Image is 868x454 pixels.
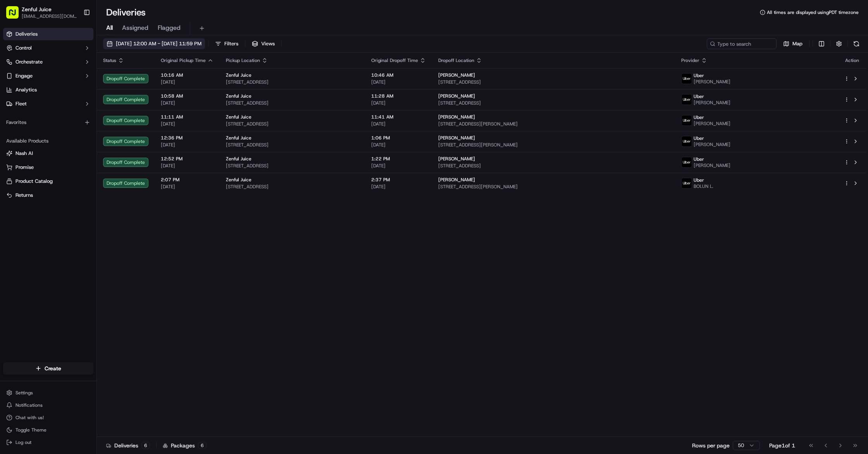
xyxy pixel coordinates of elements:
[106,6,146,19] h1: Deliveries
[161,135,214,141] span: 12:36 PM
[248,38,278,49] button: Views
[161,156,214,162] span: 12:52 PM
[780,38,806,49] button: Map
[8,74,22,88] img: 1736555255976-a54dd68f-1ca7-489b-9aae-adbdc363a1c4
[15,402,43,408] span: Notifications
[226,93,251,99] span: Zenful Juice
[212,38,242,49] button: Filters
[694,79,730,85] span: [PERSON_NAME]
[73,112,124,120] span: API Documentation
[224,40,238,47] span: Filters
[103,57,116,64] span: Status
[694,120,730,127] span: [PERSON_NAME]
[682,136,692,146] img: uber-new-logo.jpeg
[226,100,359,106] span: [STREET_ADDRESS]
[694,141,730,148] span: [PERSON_NAME]
[3,135,93,147] div: Available Products
[45,365,61,372] span: Create
[15,112,59,120] span: Knowledge Base
[371,142,426,148] span: [DATE]
[161,163,214,169] span: [DATE]
[371,135,426,141] span: 1:06 PM
[694,183,713,189] span: BOLUN L.
[371,184,426,190] span: [DATE]
[226,142,359,148] span: [STREET_ADDRESS]
[15,58,43,65] span: Orchestrate
[371,114,426,120] span: 11:41 AM
[3,412,93,423] button: Chat with us!
[371,163,426,169] span: [DATE]
[3,161,93,174] button: Promise
[694,93,704,100] span: Uber
[3,116,93,129] div: Favorites
[77,131,94,137] span: Pylon
[15,150,33,157] span: Nash AI
[226,57,260,64] span: Pickup Location
[65,113,72,119] div: 💻
[161,72,214,78] span: 10:16 AM
[161,177,214,183] span: 2:07 PM
[22,13,77,19] button: [EMAIL_ADDRESS][DOMAIN_NAME]
[15,192,33,199] span: Returns
[226,184,359,190] span: [STREET_ADDRESS]
[682,178,692,188] img: uber-new-logo.jpeg
[15,164,34,171] span: Promise
[15,72,33,79] span: Engage
[3,400,93,411] button: Notifications
[371,57,418,64] span: Original Dropoff Time
[22,5,52,13] button: Zenful Juice
[158,23,181,33] span: Flagged
[6,178,90,185] a: Product Catalog
[438,57,474,64] span: Dropoff Location
[694,100,730,106] span: [PERSON_NAME]
[8,31,141,43] p: Welcome 👋
[26,82,98,88] div: We're available if you need us!
[226,72,251,78] span: Zenful Juice
[692,442,730,449] p: Rows per page
[707,38,777,49] input: Type to search
[694,114,704,120] span: Uber
[438,142,668,148] span: [STREET_ADDRESS][PERSON_NAME]
[438,163,668,169] span: [STREET_ADDRESS]
[161,121,214,127] span: [DATE]
[371,156,426,162] span: 1:22 PM
[15,86,37,93] span: Analytics
[694,72,704,79] span: Uber
[682,115,692,126] img: uber-new-logo.jpeg
[261,40,275,47] span: Views
[371,72,426,78] span: 10:46 AM
[792,40,803,47] span: Map
[15,31,38,38] span: Deliveries
[198,442,207,449] div: 6
[15,45,32,52] span: Control
[226,156,251,162] span: Zenful Juice
[438,184,668,190] span: [STREET_ADDRESS][PERSON_NAME]
[371,100,426,106] span: [DATE]
[106,442,150,449] div: Deliveries
[161,57,206,64] span: Original Pickup Time
[161,93,214,99] span: 10:58 AM
[3,362,93,375] button: Create
[3,189,93,201] button: Returns
[6,192,90,199] a: Returns
[20,50,139,58] input: Got a question? Start typing here...
[3,98,93,110] button: Fleet
[3,175,93,187] button: Product Catalog
[15,439,31,445] span: Log out
[682,157,692,167] img: uber-new-logo.jpeg
[8,8,23,23] img: Nash
[161,100,214,106] span: [DATE]
[226,135,251,141] span: Zenful Juice
[15,100,27,107] span: Fleet
[3,3,80,22] button: Zenful Juice[EMAIL_ADDRESS][DOMAIN_NAME]
[106,23,113,33] span: All
[55,131,94,137] a: Powered byPylon
[438,156,475,162] span: [PERSON_NAME]
[682,74,692,84] img: uber-new-logo.jpeg
[438,135,475,141] span: [PERSON_NAME]
[371,79,426,85] span: [DATE]
[6,150,90,157] a: Nash AI
[3,28,93,40] a: Deliveries
[141,442,150,449] div: 6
